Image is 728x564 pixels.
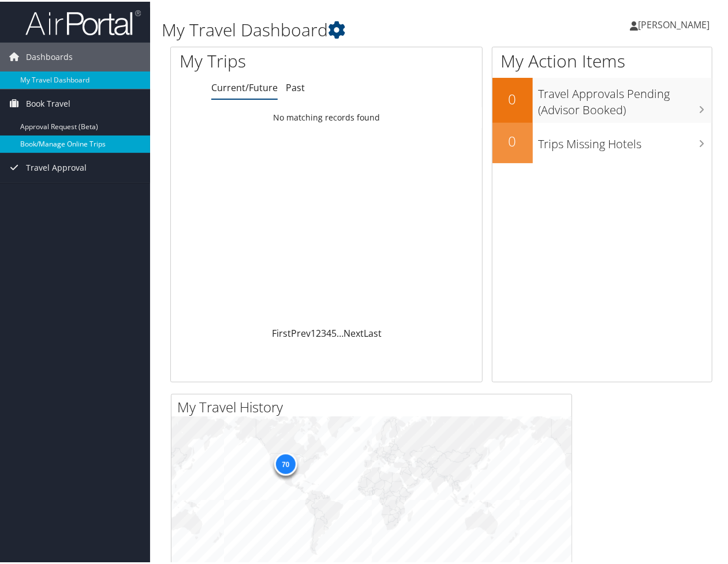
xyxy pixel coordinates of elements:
td: No matching records found [171,106,482,126]
h3: Trips Missing Hotels [539,129,712,151]
h3: Travel Approvals Pending (Advisor Booked) [539,78,712,116]
h1: My Trips [180,47,344,72]
a: Prev [291,325,311,338]
span: … [337,325,344,338]
span: Travel Approval [26,152,87,181]
span: Book Travel [26,88,70,116]
span: Dashboards [26,41,73,70]
h2: My Travel History [177,396,572,415]
a: First [272,325,291,338]
div: 70 [274,451,297,474]
a: Current/Future [211,80,278,92]
a: Last [364,325,382,338]
h1: My Travel Dashboard [162,16,535,40]
h2: 0 [492,130,533,149]
a: 4 [326,325,331,338]
a: Past [286,80,305,92]
a: [PERSON_NAME] [630,6,721,40]
a: 0Travel Approvals Pending (Advisor Booked) [492,76,712,121]
h1: My Action Items [492,47,712,72]
a: Next [344,325,364,338]
a: 1 [311,325,316,338]
img: airportal-logo.png [25,7,141,35]
a: 3 [321,325,326,338]
span: [PERSON_NAME] [638,17,710,29]
a: 0Trips Missing Hotels [492,121,712,161]
a: 2 [316,325,321,338]
a: 5 [331,325,337,338]
h2: 0 [492,88,533,107]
